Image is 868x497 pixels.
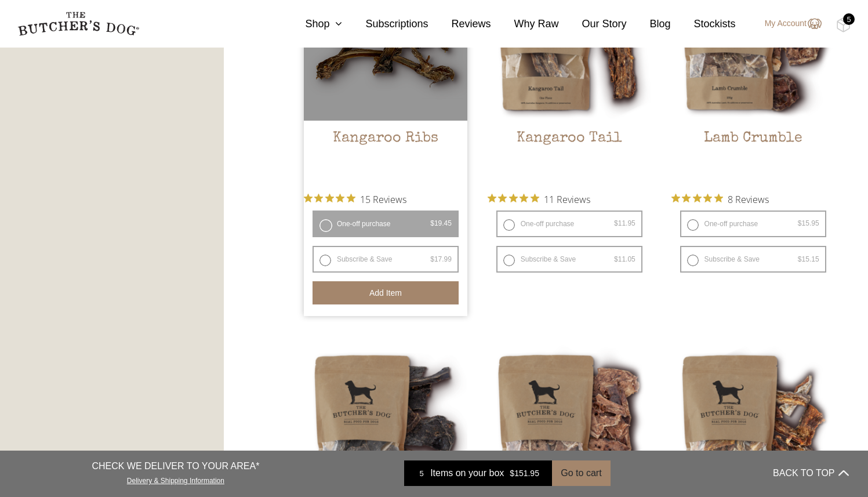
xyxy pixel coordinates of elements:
[430,219,452,227] bdi: 19.45
[496,211,642,237] label: One-off purchase
[843,13,855,25] div: 5
[614,219,618,227] span: $
[728,190,769,208] span: 8 Reviews
[680,246,826,273] label: Subscribe & Save
[544,190,590,208] span: 11 Reviews
[559,16,627,32] a: Our Story
[680,211,826,237] label: One-off purchase
[510,469,539,478] bdi: 151.95
[491,16,559,32] a: Why Raw
[313,246,459,273] label: Subscribe & Save
[413,467,430,479] div: 5
[614,255,635,263] bdi: 11.05
[552,460,610,486] button: Go to cart
[92,459,259,473] p: CHECK WE DELIVER TO YOUR AREA*
[488,190,590,208] button: Rated 5 out of 5 stars from 11 reviews. Jump to reviews.
[404,460,552,486] a: 5 Items on your box $151.95
[614,219,635,227] bdi: 11.95
[304,190,406,208] button: Rated 4.9 out of 5 stars from 15 reviews. Jump to reviews.
[496,246,642,273] label: Subscribe & Save
[282,16,342,32] a: Shop
[360,190,406,208] span: 15 Reviews
[127,474,224,485] a: Delivery & Shipping Information
[304,130,467,184] h2: Kangaroo Ribs
[430,255,452,263] bdi: 17.99
[488,130,651,184] h2: Kangaroo Tail
[671,16,736,32] a: Stockists
[836,17,851,32] img: TBD_Cart-Full.png
[430,219,434,227] span: $
[627,16,671,32] a: Blog
[430,255,434,263] span: $
[798,219,802,227] span: $
[313,281,459,304] button: Add item
[773,459,848,487] button: BACK TO TOP
[798,255,819,263] bdi: 15.15
[342,16,428,32] a: Subscriptions
[510,469,514,478] span: $
[798,255,802,263] span: $
[798,219,819,227] bdi: 15.95
[430,466,504,480] span: Items on your box
[753,17,822,31] a: My Account
[671,190,769,208] button: Rated 4.9 out of 5 stars from 8 reviews. Jump to reviews.
[671,130,835,184] h2: Lamb Crumble
[313,211,459,237] label: One-off purchase
[614,255,618,263] span: $
[428,16,491,32] a: Reviews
